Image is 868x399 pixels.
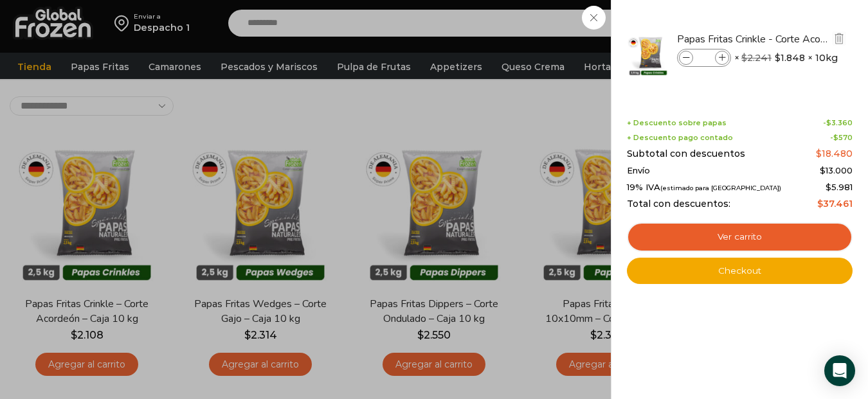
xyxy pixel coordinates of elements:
span: $ [741,52,747,64]
bdi: 3.360 [826,118,853,127]
span: - [823,119,853,127]
span: Total con descuentos: [627,199,730,209]
span: $ [826,182,831,192]
a: Eliminar Papas Fritas Crinkle - Corte Acordeón - Caja 10 kg del carrito [832,31,846,48]
bdi: 37.461 [817,198,853,209]
img: Eliminar Papas Fritas Crinkle - Corte Acordeón - Caja 10 kg del carrito [833,33,845,44]
bdi: 570 [833,133,853,142]
span: + Descuento sobre papas [627,119,727,127]
bdi: 1.848 [775,51,805,64]
a: Checkout [627,258,853,285]
span: Envío [627,166,650,176]
input: Product quantity [694,51,714,65]
span: × × 10kg [734,49,838,67]
span: 5.981 [826,182,853,192]
bdi: 13.000 [820,165,853,175]
a: Papas Fritas Crinkle - Corte Acordeón - Caja 10 kg [677,32,830,46]
span: $ [817,198,823,209]
span: $ [775,51,781,64]
bdi: 18.480 [816,148,853,159]
span: - [830,134,853,142]
span: Subtotal con descuentos [627,148,745,159]
span: $ [820,165,826,175]
div: Open Intercom Messenger [824,355,855,386]
span: $ [816,148,822,159]
span: $ [826,118,831,127]
small: (estimado para [GEOGRAPHIC_DATA]) [660,184,781,191]
span: + Descuento pago contado [627,134,733,142]
span: $ [833,133,838,142]
span: 19% IVA [627,182,781,193]
bdi: 2.241 [741,52,772,64]
a: Ver carrito [627,222,853,252]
